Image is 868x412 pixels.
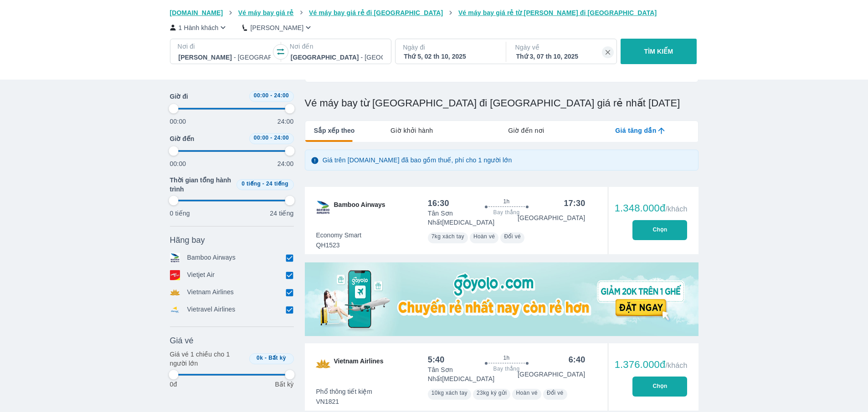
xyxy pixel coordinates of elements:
p: Bất kỳ [275,380,293,389]
span: 0k [257,355,263,361]
span: 1h [503,198,509,205]
span: Bamboo Airways [334,200,385,215]
p: [GEOGRAPHIC_DATA] [518,213,585,222]
button: 1 Hành khách [170,23,228,32]
p: Bamboo Airways [187,253,236,263]
img: VN [316,357,330,371]
p: [PERSON_NAME] [250,23,303,32]
span: Hãng bay [170,235,205,246]
span: 00:00 [254,92,269,99]
button: [PERSON_NAME] [242,23,313,32]
span: Bất kỳ [268,355,286,361]
img: QH [316,200,330,215]
span: [DOMAIN_NAME] [170,9,223,16]
nav: breadcrumb [170,8,699,17]
p: 24:00 [277,117,294,126]
span: /khách [665,362,687,369]
h1: Vé máy bay từ [GEOGRAPHIC_DATA] đi [GEOGRAPHIC_DATA] giá rẻ nhất [DATE] [305,97,699,110]
div: 1.376.000đ [615,359,688,370]
p: Nơi đến [290,42,384,51]
span: - [270,135,272,141]
span: 7kg xách tay [431,233,464,240]
p: 1 Hành khách [179,23,219,32]
p: 0 tiếng [170,209,190,218]
p: [GEOGRAPHIC_DATA] [518,370,585,379]
span: Vietnam Airlines [334,357,384,371]
span: Giá tăng dần [615,126,656,135]
span: Giờ đến [170,134,195,143]
img: media-0 [305,262,699,336]
p: Ngày đi [403,43,497,52]
div: lab API tabs example [354,121,698,140]
span: Sắp xếp theo [314,126,355,135]
span: 24:00 [274,92,289,99]
p: Ngày về [515,43,609,52]
span: - [265,355,267,361]
span: 0 tiếng [241,181,261,187]
button: Chọn [632,220,687,240]
span: Giờ đến nơi [508,126,544,135]
div: Thứ 5, 02 th 10, 2025 [404,52,496,61]
div: 16:30 [428,198,449,209]
span: Thời gian tổng hành trình [170,176,233,194]
span: Giờ đi [170,92,188,101]
p: Vietravel Airlines [187,305,236,315]
p: Nơi đi [178,42,272,51]
span: 24 tiếng [266,181,288,187]
span: Giá vé [170,335,194,346]
p: Vietjet Air [187,270,215,280]
span: Giờ khởi hành [390,126,433,135]
button: Chọn [632,377,687,397]
p: Tân Sơn Nhất [MEDICAL_DATA] [428,209,518,227]
p: 24 tiếng [270,209,293,218]
span: - [270,92,272,99]
span: 23kg ký gửi [477,390,507,396]
p: 24:00 [277,159,294,168]
span: QH1523 [316,241,362,250]
div: 5:40 [428,354,445,365]
p: 00:00 [170,159,186,168]
span: Hoàn vé [473,233,495,240]
p: 0đ [170,380,177,389]
span: - [262,181,264,187]
span: Vé máy bay giá rẻ đi [GEOGRAPHIC_DATA] [309,9,443,16]
p: Vietnam Airlines [187,287,234,297]
span: 10kg xách tay [431,390,467,396]
span: 24:00 [274,135,289,141]
div: Thứ 3, 07 th 10, 2025 [516,52,608,61]
button: TÌM KIẾM [621,39,697,64]
p: TÌM KIẾM [644,47,673,56]
span: VN1821 [316,397,373,406]
div: 6:40 [569,354,586,365]
span: Economy Smart [316,231,362,240]
p: Tân Sơn Nhất [MEDICAL_DATA] [428,365,518,383]
span: Vé máy bay giá rẻ [238,9,294,16]
span: /khách [665,205,687,213]
div: 17:30 [564,198,585,209]
span: Vé máy bay giá rẻ từ [PERSON_NAME] đi [GEOGRAPHIC_DATA] [458,9,657,16]
div: 1.348.000đ [615,203,688,214]
p: 00:00 [170,117,186,126]
span: Đổi vé [547,390,564,396]
span: 00:00 [254,135,269,141]
span: Phổ thông tiết kiệm [316,387,373,396]
span: Hoàn vé [516,390,538,396]
p: Giá vé 1 chiều cho 1 người lớn [170,350,246,368]
span: 1h [503,354,509,362]
p: Giá trên [DOMAIN_NAME] đã bao gồm thuế, phí cho 1 người lớn [323,156,512,165]
span: Đổi vé [504,233,521,240]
